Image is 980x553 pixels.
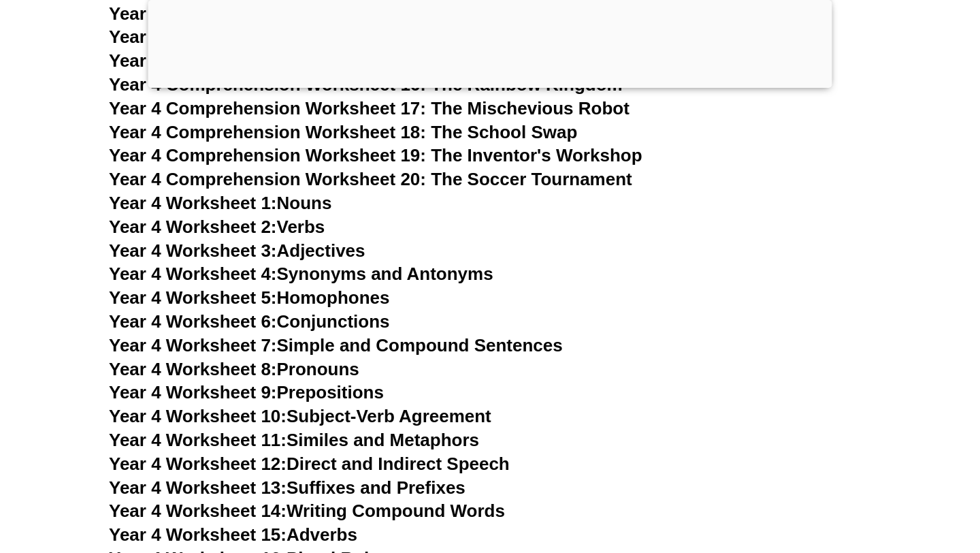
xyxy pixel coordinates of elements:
[109,145,642,165] a: Year 4 Comprehension Worksheet 19: The Inventor's Workshop
[109,311,277,332] span: Year 4 Worksheet 6:
[109,217,277,237] span: Year 4 Worksheet 2:
[109,501,287,521] span: Year 4 Worksheet 14:
[109,430,479,450] a: Year 4 Worksheet 11:Similes and Metaphors
[109,240,277,261] span: Year 4 Worksheet 3:
[109,264,493,284] a: Year 4 Worksheet 4:Synonyms and Antonyms
[109,501,505,521] a: Year 4 Worksheet 14:Writing Compound Words
[109,169,632,189] a: Year 4 Comprehension Worksheet 20: The Soccer Tournament
[109,335,277,355] span: Year 4 Worksheet 7:
[109,430,287,450] span: Year 4 Worksheet 11:
[109,98,630,118] a: Year 4 Comprehension Worksheet 17: The Mischevious Robot
[109,454,510,474] a: Year 4 Worksheet 12:Direct and Indirect Speech
[109,287,390,308] a: Year 4 Worksheet 5:Homophones
[109,524,357,545] a: Year 4 Worksheet 15:Adverbs
[109,406,287,426] span: Year 4 Worksheet 10:
[109,359,277,379] span: Year 4 Worksheet 8:
[109,193,277,213] span: Year 4 Worksheet 1:
[109,3,554,24] a: Year 4 Comprehension Worksheet 13: The Lost Book
[747,399,980,553] iframe: Chat Widget
[109,217,325,237] a: Year 4 Worksheet 2:Verbs
[109,122,577,142] a: Year 4 Comprehension Worksheet 18: The School Swap
[109,74,623,95] a: Year 4 Comprehension Worksheet 16: The Rainbow Kingdom
[109,524,287,545] span: Year 4 Worksheet 15:
[109,27,581,47] a: Year 4 Comprehension Worksheet 14: Lost in a Museum
[109,406,491,426] a: Year 4 Worksheet 10:Subject-Verb Agreement
[109,335,563,355] a: Year 4 Worksheet 7:Simple and Compound Sentences
[109,477,287,498] span: Year 4 Worksheet 13:
[109,454,287,474] span: Year 4 Worksheet 12:
[109,50,563,71] a: Year 4 Comprehension Worksheet 15: The Talking Toy
[109,287,277,308] span: Year 4 Worksheet 5:
[109,477,465,498] a: Year 4 Worksheet 13:Suffixes and Prefixes
[109,382,277,402] span: Year 4 Worksheet 9:
[109,311,390,332] a: Year 4 Worksheet 6:Conjunctions
[109,382,384,402] a: Year 4 Worksheet 9:Prepositions
[109,359,359,379] a: Year 4 Worksheet 8:Pronouns
[109,264,277,284] span: Year 4 Worksheet 4:
[109,193,331,213] a: Year 4 Worksheet 1:Nouns
[109,240,365,261] a: Year 4 Worksheet 3:Adjectives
